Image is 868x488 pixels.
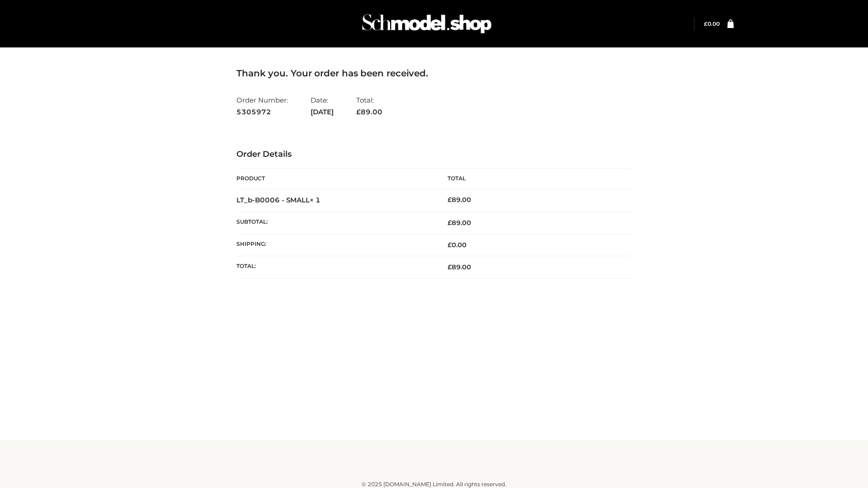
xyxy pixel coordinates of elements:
bdi: 0.00 [704,20,720,27]
span: £ [704,20,708,27]
span: £ [448,219,452,227]
th: Total [434,169,632,189]
span: £ [356,108,361,116]
span: £ [448,241,452,249]
bdi: 0.00 [448,241,467,249]
a: £0.00 [704,20,720,27]
span: £ [448,196,452,204]
strong: × 1 [310,196,321,204]
span: 89.00 [356,108,382,116]
li: Order Number: [236,92,288,120]
strong: LT_b-B0006 - SMALL [236,196,321,204]
span: 89.00 [448,263,471,271]
strong: 5305972 [236,106,288,118]
h3: Thank you. Your order has been received. [236,68,632,79]
bdi: 89.00 [448,196,471,204]
th: Subtotal: [236,211,434,234]
li: Date: [311,92,334,120]
li: Total: [356,92,382,120]
th: Total: [236,256,434,278]
span: 89.00 [448,219,471,227]
img: Schmodel Admin 964 [359,6,495,42]
strong: [DATE] [311,106,334,118]
h3: Order Details [236,150,632,160]
th: Product [236,169,434,189]
th: Shipping: [236,234,434,256]
span: £ [448,263,452,271]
